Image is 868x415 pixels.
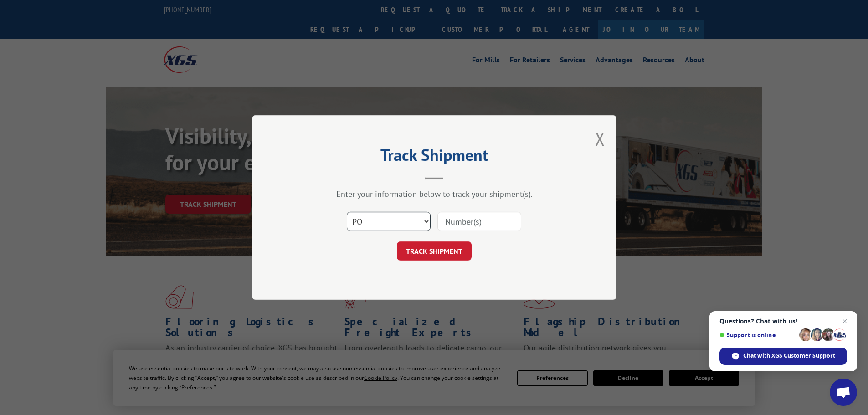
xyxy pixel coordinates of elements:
[839,316,850,327] span: Close chat
[298,189,571,199] div: Enter your information below to track your shipment(s).
[719,332,796,338] span: Support is online
[397,241,472,261] button: TRACK SHIPMENT
[719,318,847,325] span: Questions? Chat with us!
[719,348,847,365] div: Chat with XGS Customer Support
[595,127,605,151] button: Close modal
[743,352,835,360] span: Chat with XGS Customer Support
[830,379,857,406] div: Open chat
[298,149,571,166] h2: Track Shipment
[437,212,521,231] input: Number(s)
